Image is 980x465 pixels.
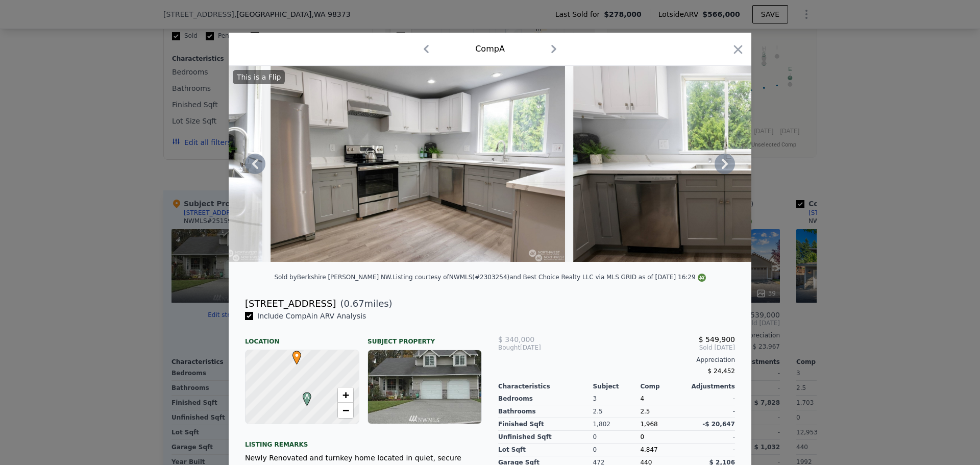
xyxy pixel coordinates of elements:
div: - [688,431,735,444]
div: Bedrooms [498,393,593,405]
span: 4,847 [640,446,657,453]
div: A [300,392,306,398]
div: 2.5 [593,405,641,418]
span: Bought [498,344,520,352]
span: • [290,348,304,363]
div: - [688,405,735,418]
a: Zoom in [338,387,353,403]
div: Lot Sqft [498,444,593,456]
span: + [342,388,349,401]
div: Comp A [475,43,505,55]
span: 0 [640,433,644,440]
div: This is a Flip [233,70,285,84]
span: -$ 20,647 [702,421,735,428]
div: - [688,444,735,456]
a: Zoom out [338,403,353,418]
img: Property Img [271,66,565,262]
div: Listing courtesy of NWMLS (#2303254) and Best Choice Realty LLC via MLS GRID as of [DATE] 16:29 [393,274,705,281]
div: Finished Sqft [498,418,593,431]
div: [STREET_ADDRESS] [245,297,336,311]
div: Appreciation [498,356,735,364]
span: ( miles) [336,297,392,311]
div: Listing remarks [245,432,482,449]
div: Adjustments [688,382,735,390]
div: 0 [593,444,641,456]
span: − [342,404,349,417]
div: • [290,351,296,357]
img: NWMLS Logo [698,274,706,282]
div: 2.5 [640,405,688,418]
span: $ 340,000 [498,335,534,344]
div: Comp [640,382,688,390]
span: 4 [640,395,644,402]
div: - [688,393,735,405]
div: Sold by Berkshire [PERSON_NAME] NW . [274,274,393,281]
span: Include Comp A in ARV Analysis [253,312,370,320]
div: Bathrooms [498,405,593,418]
span: 1,968 [640,421,657,428]
span: 0.67 [344,298,364,309]
div: 0 [593,431,641,444]
div: Location [245,329,359,346]
div: Subject [593,382,641,390]
span: $ 549,900 [699,335,735,344]
div: 3 [593,393,641,405]
span: Sold [DATE] [577,344,735,352]
span: A [300,392,314,401]
div: Unfinished Sqft [498,431,593,444]
span: $ 24,452 [708,368,735,375]
div: [DATE] [498,344,577,352]
div: Subject Property [367,329,482,346]
div: 1,802 [593,418,641,431]
img: Property Img [573,66,867,262]
div: Characteristics [498,382,593,390]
